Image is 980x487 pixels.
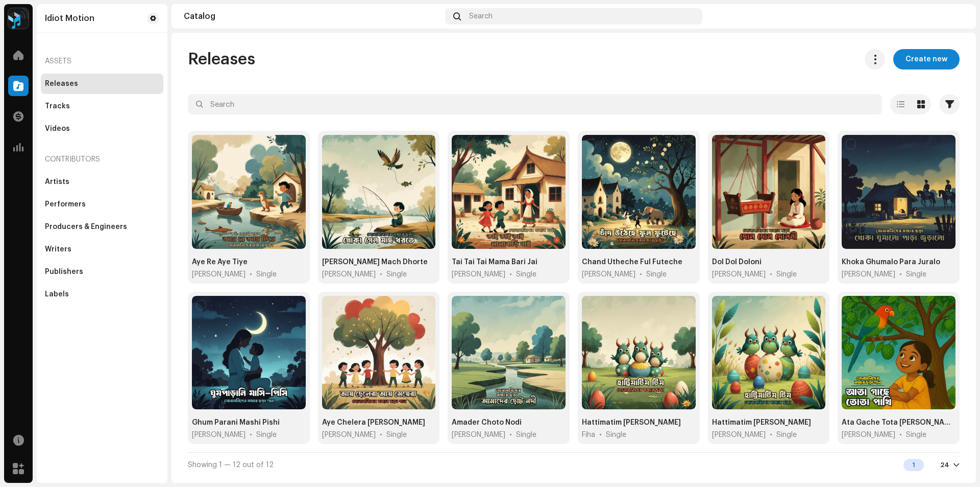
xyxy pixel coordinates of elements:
span: • [509,430,512,440]
div: Hattimatim Tim [582,418,681,428]
div: Labels [45,290,69,298]
span: Sreyoshi Mondal [842,269,895,280]
div: Single [386,269,407,280]
re-a-nav-header: Assets [41,49,163,74]
re-m-nav-item: Performers [41,194,163,215]
div: Single [516,430,536,440]
input: Search [188,94,882,114]
span: • [770,430,772,440]
re-m-nav-item: Releases [41,74,163,94]
div: Writers [45,245,71,253]
span: • [380,430,382,440]
div: Producers & Engineers [45,223,127,231]
div: Single [776,269,797,280]
div: Aye Chelera Aye Meyera [322,418,425,428]
div: Releases [45,80,78,88]
div: Tracks [45,102,70,110]
span: Create new [905,49,947,69]
span: Sreyoshi Mondal [712,430,766,440]
div: Ghum Parani Mashi Pishi [192,418,280,428]
re-m-nav-item: Writers [41,239,163,260]
div: Chand Utheche Ful Futeche [582,257,682,267]
div: Aye Re Aye Tiye [192,257,248,267]
span: Sreyoshi Mondal [712,269,766,280]
img: 21f7dd7f-f4d7-43e1-81f8-5abcee23845f [947,8,964,25]
div: Catalog [184,12,441,20]
div: Performers [45,200,86,208]
div: 1 [903,459,924,471]
span: Sreyoshi Mondal [322,269,376,280]
span: Sreyoshi Mondal [192,430,246,440]
span: • [899,269,902,280]
re-m-nav-item: Labels [41,284,163,305]
span: • [250,269,252,280]
span: Sreyoshi Mondal [452,269,505,280]
div: 24 [940,461,949,469]
div: Single [516,269,536,280]
span: Releases [188,49,255,69]
div: Tai Tai Tai Mama Bari Jai [452,257,537,267]
span: Fiha [582,430,595,440]
div: Hattimatim Tim [712,418,811,428]
span: • [380,269,382,280]
div: Single [606,430,626,440]
span: Sreyoshi Mondal [322,430,376,440]
div: Publishers [45,268,83,276]
div: Idiot Motion [45,14,94,22]
span: Sreyoshi Mondal [582,269,635,280]
span: • [770,269,772,280]
div: Single [256,430,277,440]
div: Amader Choto Nodi [452,418,522,428]
span: • [599,430,602,440]
div: Dol Dol Doloni [712,257,762,267]
span: Shreyasi Mondal [192,269,246,280]
div: Single [906,269,926,280]
button: Create new [893,49,960,69]
span: • [509,269,512,280]
div: Single [386,430,407,440]
div: Khoka Ghumalo Para Juralo [842,257,940,267]
re-m-nav-item: Videos [41,119,163,139]
div: Single [776,430,797,440]
div: Single [646,269,667,280]
re-m-nav-item: Producers & Engineers [41,217,163,237]
div: Single [906,430,926,440]
div: Ata Gache Tota Pakhi [842,418,955,428]
re-m-nav-item: Publishers [41,262,163,282]
re-a-nav-header: Contributors [41,147,163,172]
div: Khoka Gelo Mach Dhorte [322,257,428,267]
div: Single [256,269,277,280]
re-m-nav-item: Artists [41,172,163,192]
img: 2dae3d76-597f-44f3-9fef-6a12da6d2ece [8,8,29,29]
span: Sreyoshi Mondal [452,430,505,440]
div: Videos [45,125,70,133]
span: • [250,430,252,440]
span: Sreyoshi Mondal [842,430,895,440]
span: Search [469,12,493,20]
span: Showing 1 — 12 out of 12 [188,461,274,469]
re-m-nav-item: Tracks [41,96,163,117]
div: Artists [45,178,69,186]
span: • [640,269,642,280]
span: • [899,430,902,440]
